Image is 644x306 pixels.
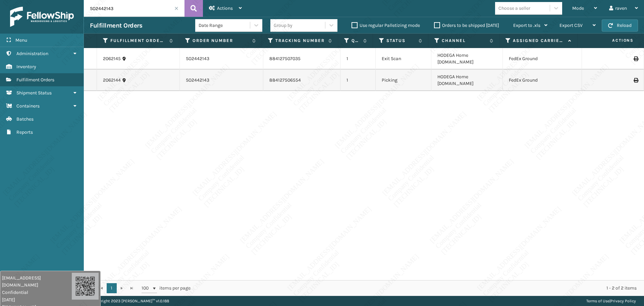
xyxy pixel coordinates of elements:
[586,296,636,306] div: |
[572,5,584,11] span: Mode
[386,38,415,44] label: Status
[199,22,251,29] div: Date Range
[90,21,142,30] h3: Fulfillment Orders
[2,296,72,303] span: [DATE]
[503,48,582,70] td: FedEx Ground
[269,56,301,61] a: 884127507035
[103,77,121,84] a: 2062144
[103,55,121,62] a: 2062145
[498,5,530,12] div: Choose a seller
[275,38,325,44] label: Tracking Number
[580,35,638,46] span: Actions
[16,103,40,109] span: Containers
[602,19,638,32] button: Reload
[513,38,565,44] label: Assigned Carrier Service
[340,70,376,91] td: 1
[352,38,360,44] label: Quantity
[503,70,582,91] td: FedEx Ground
[142,285,152,292] span: 100
[431,70,503,91] td: HODEGA Home [DOMAIN_NAME]
[376,70,432,91] td: Picking
[107,283,117,293] a: 1
[586,299,609,303] a: Terms of Use
[16,51,48,56] span: Administration
[16,64,36,70] span: Inventory
[269,77,301,83] a: 884127506554
[634,56,638,61] i: Print Label
[217,5,233,11] span: Actions
[16,116,34,122] span: Batches
[2,289,72,296] span: Confidential
[352,23,420,28] label: Use regular Palletizing mode
[15,37,27,43] span: Menu
[559,23,583,28] span: Export CSV
[434,23,499,28] label: Orders to be shipped [DATE]
[442,38,486,44] label: Channel
[513,23,540,28] span: Export to .xls
[92,296,169,306] p: Copyright 2023 [PERSON_NAME]™ v 1.0.188
[110,38,166,44] label: Fulfillment Order Id
[180,70,263,91] td: SO2442143
[376,48,432,70] td: Exit Scan
[340,48,376,70] td: 1
[274,22,292,29] div: Group by
[431,48,503,70] td: HODEGA Home [DOMAIN_NAME]
[200,285,637,292] div: 1 - 2 of 2 items
[180,48,263,70] td: SO2442143
[16,77,54,83] span: Fulfillment Orders
[16,90,52,96] span: Shipment Status
[16,129,33,135] span: Reports
[2,274,72,289] span: [EMAIL_ADDRESS][DOMAIN_NAME]
[142,283,191,293] span: items per page
[10,7,74,27] img: logo
[610,299,636,303] a: Privacy Policy
[193,38,249,44] label: Order Number
[634,78,638,83] i: Print Label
